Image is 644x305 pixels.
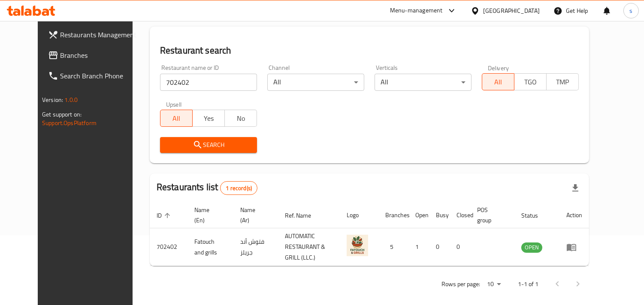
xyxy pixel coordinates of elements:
[483,6,540,15] div: [GEOGRAPHIC_DATA]
[240,205,268,225] span: Name (Ar)
[221,184,257,192] span: 1 record(s)
[167,140,250,150] span: Search
[347,235,368,256] img: Fatouch and grills
[482,73,514,90] button: All
[192,110,225,127] button: Yes
[408,228,429,266] td: 1
[340,202,378,228] th: Logo
[521,210,549,221] span: Status
[429,228,450,266] td: 0
[228,112,254,125] span: No
[150,202,589,266] table: enhanced table
[390,6,443,16] div: Menu-management
[521,242,542,252] span: OPEN
[41,24,145,45] a: Restaurants Management
[521,242,542,253] div: OPEN
[60,30,139,40] span: Restaurants Management
[160,74,257,91] input: Search for restaurant name or ID..
[60,50,139,60] span: Branches
[194,205,223,225] span: Name (En)
[550,76,575,88] span: TMP
[224,110,257,127] button: No
[546,73,579,90] button: TMP
[450,202,470,228] th: Closed
[196,112,221,125] span: Yes
[429,202,450,228] th: Busy
[375,74,472,91] div: All
[450,228,470,266] td: 0
[157,210,173,221] span: ID
[160,44,579,57] h2: Restaurant search
[267,74,364,91] div: All
[408,202,429,228] th: Open
[42,109,82,120] span: Get support on:
[64,94,78,105] span: 1.0.0
[488,65,509,71] label: Delivery
[518,76,543,88] span: TGO
[378,202,408,228] th: Branches
[566,242,582,252] div: Menu
[518,279,538,290] p: 1-1 of 1
[150,228,187,266] td: 702402
[42,117,97,129] a: Support.OpsPlatform
[441,279,480,290] p: Rows per page:
[629,6,632,15] span: s
[160,137,257,153] button: Search
[60,71,139,81] span: Search Branch Phone
[484,278,504,291] div: Rows per page:
[41,45,145,66] a: Branches
[220,181,257,195] div: Total records count
[164,112,189,125] span: All
[477,205,504,225] span: POS group
[41,66,145,86] a: Search Branch Phone
[42,94,63,105] span: Version:
[565,178,586,198] div: Export file
[285,210,323,221] span: Ref. Name
[160,110,193,127] button: All
[514,73,547,90] button: TGO
[378,228,408,266] td: 5
[486,76,511,88] span: All
[233,228,278,266] td: فتوش أند جريلز
[166,101,182,107] label: Upsell
[187,228,233,266] td: Fatouch and grills
[157,181,257,195] h2: Restaurants list
[278,228,340,266] td: AUTOMATIC RESTAURANT & GRILL (LLC.)
[559,202,589,228] th: Action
